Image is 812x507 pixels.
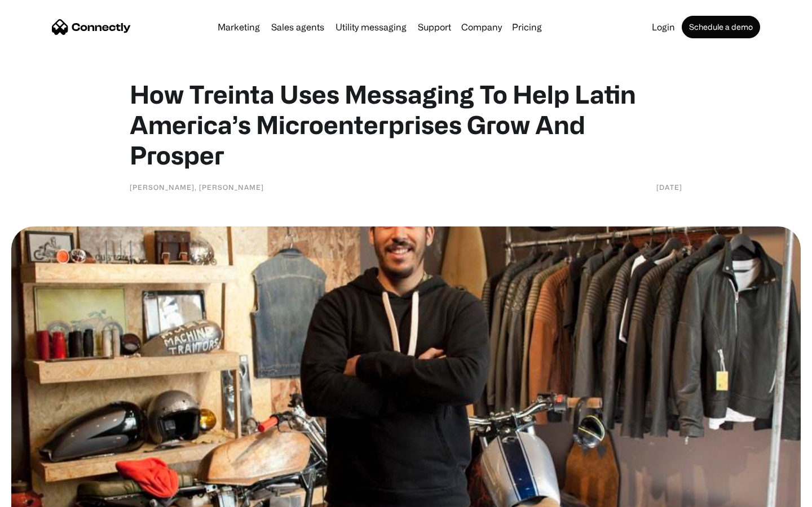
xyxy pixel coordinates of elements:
a: Pricing [507,23,546,32]
a: Support [413,23,456,32]
a: Login [647,23,679,32]
div: Company [461,19,502,35]
div: [DATE] [656,181,682,193]
ul: Language list [23,487,68,503]
a: Schedule a demo [682,16,760,38]
a: Sales agents [267,23,329,32]
h1: How Treinta Uses Messaging To Help Latin America’s Microenterprises Grow And Prosper [130,79,682,170]
aside: Language selected: English [11,487,68,503]
div: [PERSON_NAME], [PERSON_NAME] [130,181,264,193]
a: Utility messaging [331,23,411,32]
a: Marketing [213,23,264,32]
